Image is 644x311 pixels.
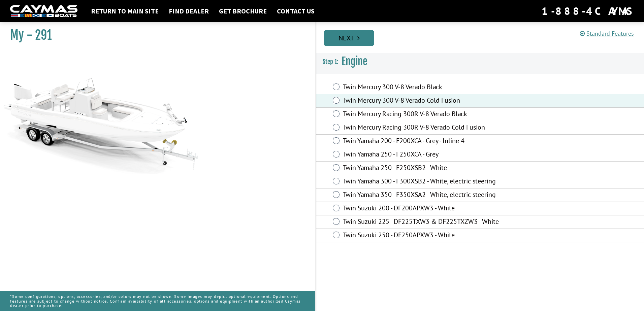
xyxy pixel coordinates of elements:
[343,191,523,200] label: Twin Yamaha 350 - F350XSA2 - White, electric steering
[542,4,634,19] div: 1-888-4CAYMAS
[88,7,162,15] a: Return to main site
[343,96,523,106] label: Twin Mercury 300 V-8 Verado Cold Fusion
[343,137,523,146] label: Twin Yamaha 200 - F200XCA - Grey - Inline 4
[343,231,523,241] label: Twin Suzuki 250 - DF250APXW3 - White
[273,7,318,15] a: Contact Us
[343,150,523,160] label: Twin Yamaha 250 - F250XCA - Grey
[10,28,298,43] h1: My - 291
[580,30,634,37] a: Standard Features
[10,291,305,311] p: *Some configurations, options, accessories, and/or colors may not be shown. Some images may depic...
[10,5,77,18] img: white-logo-c9c8dbefe5ff5ceceb0f0178aa75bf4bb51f6bca0971e226c86eb53dfe498488.png
[216,7,270,15] a: Get Brochure
[343,177,523,187] label: Twin Yamaha 300 - F300XSB2 - White, electric steering
[316,49,644,74] h3: Engine
[343,123,523,133] label: Twin Mercury Racing 300R V-8 Verado Cold Fusion
[343,204,523,214] label: Twin Suzuki 200 - DF200APXW3 - White
[324,30,374,46] a: Next
[343,164,523,173] label: Twin Yamaha 250 - F250XSB2 - White
[343,217,523,227] label: Twin Suzuki 225 - DF225TXW3 & DF225TXZW3 - White
[322,29,644,46] ul: Pagination
[343,83,523,93] label: Twin Mercury 300 V-8 Verado Black
[165,7,212,15] a: Find Dealer
[343,110,523,119] label: Twin Mercury Racing 300R V-8 Verado Black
